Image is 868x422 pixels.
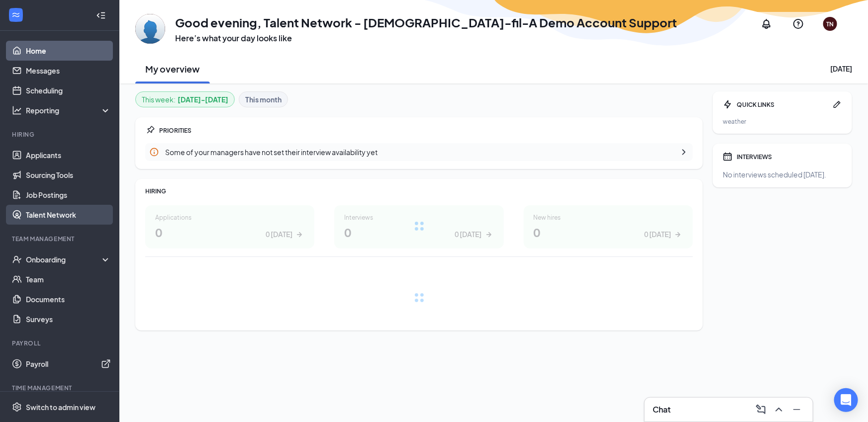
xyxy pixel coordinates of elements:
[11,10,21,20] svg: WorkstreamLogo
[723,152,733,162] svg: Calendar
[12,105,22,115] svg: Analysis
[165,147,673,157] div: Some of your managers have not set their interview availability yet
[159,126,693,135] div: PRIORITIES
[178,94,228,105] b: [DATE] - [DATE]
[737,153,842,161] div: INTERVIEWS
[834,388,858,412] div: Open Intercom Messenger
[26,254,102,264] div: Onboarding
[653,404,671,415] h3: Chat
[12,384,109,392] div: TIME MANAGEMENT
[12,235,109,243] div: Team Management
[26,354,111,374] a: PayrollExternalLink
[26,105,111,115] div: Reporting
[175,14,677,31] h1: Good evening, Talent Network - [DEMOGRAPHIC_DATA]-fil-A Demo Account Support
[832,99,842,109] svg: Pen
[26,402,96,412] div: Switch to admin view
[149,147,159,157] svg: Info
[723,117,842,126] a: weather
[26,269,111,289] a: Team
[12,339,109,347] div: Payroll
[12,130,109,139] div: Hiring
[755,404,767,416] svg: ComposeMessage
[773,404,785,416] svg: ChevronUp
[761,18,772,30] svg: Notifications
[830,64,852,74] div: [DATE]
[145,125,155,135] svg: Pin
[791,404,803,416] svg: Minimize
[175,33,677,44] h3: Here’s what your day looks like
[135,14,165,44] img: Talent Network - Chick-fil-A Demo Account Support
[679,147,689,157] svg: ChevronRight
[142,94,228,105] div: This week :
[789,402,805,418] button: Minimize
[771,402,787,418] button: ChevronUp
[146,63,200,75] h2: My overview
[26,61,111,81] a: Messages
[26,41,111,61] a: Home
[792,18,804,30] svg: QuestionInfo
[145,187,693,195] div: HIRING
[26,145,111,165] a: Applicants
[26,81,111,100] a: Scheduling
[723,169,842,179] div: No interviews scheduled [DATE].
[145,143,693,161] div: Some of your managers have not set their interview availability yet
[12,254,22,264] svg: UserCheck
[145,143,693,161] a: InfoSome of your managers have not set their interview availability yetChevronRight
[26,165,111,185] a: Sourcing Tools
[26,205,111,225] a: Talent Network
[827,20,834,28] div: TN
[26,289,111,309] a: Documents
[723,99,733,109] svg: Bolt
[245,94,282,105] b: This month
[26,185,111,205] a: Job Postings
[26,309,111,329] a: Surveys
[737,100,828,109] div: QUICK LINKS
[12,402,22,412] svg: Settings
[96,10,106,20] svg: Collapse
[753,402,769,418] button: ComposeMessage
